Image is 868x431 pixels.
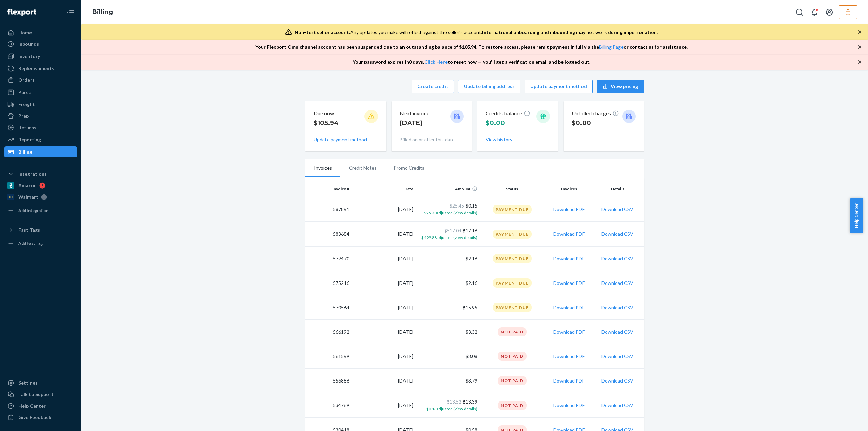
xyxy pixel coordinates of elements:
[601,280,633,287] button: Download CSV
[493,254,532,263] div: Payment Due
[4,377,77,388] a: Settings
[18,403,46,409] div: Help Center
[64,5,77,19] button: Close Navigation
[416,247,480,271] td: $2.16
[850,198,863,233] span: Help Center
[553,353,585,360] button: Download PDF
[498,327,527,336] div: Not Paid
[553,255,585,262] button: Download PDF
[493,278,532,288] div: Payment Due
[486,110,530,117] p: Credits balance
[498,376,527,385] div: Not Paid
[352,320,416,344] td: [DATE]
[18,89,33,96] div: Parcel
[416,369,480,393] td: $3.79
[305,197,352,222] td: 587891
[597,80,644,93] button: View pricing
[400,110,429,117] p: Next invoice
[18,77,35,83] div: Orders
[18,171,47,177] div: Integrations
[18,149,32,155] div: Billing
[18,41,39,47] div: Inbounds
[352,222,416,247] td: [DATE]
[823,5,836,19] button: Open account menu
[18,182,37,189] div: Amazon
[498,401,527,410] div: Not Paid
[295,29,350,35] span: Non-test seller account:
[314,110,339,117] p: Due now
[4,87,77,98] a: Parcel
[482,29,658,35] span: International onboarding and inbounding may not work during impersonation.
[553,206,585,213] button: Download PDF
[352,247,416,271] td: [DATE]
[4,192,77,202] a: Walmart
[314,136,367,143] button: Update payment method
[18,240,43,246] div: Add Fast Tag
[793,5,806,19] button: Open Search Box
[525,80,593,93] button: Update payment method
[4,412,77,423] button: Give Feedback
[305,344,352,369] td: 561599
[4,122,77,133] a: Returns
[4,51,77,62] a: Inventory
[553,377,585,384] button: Download PDF
[18,391,54,398] div: Talk to Support
[18,414,51,421] div: Give Feedback
[553,329,585,335] button: Download PDF
[601,304,633,311] button: Download CSV
[458,80,520,93] button: Update billing address
[601,377,633,384] button: Download CSV
[825,411,861,428] iframe: Opens a widget where you can chat to one of our agents
[424,210,477,215] span: $25.30 adjusted (view details)
[4,75,77,85] a: Orders
[498,352,527,361] div: Not Paid
[493,303,532,312] div: Payment Due
[416,222,480,247] td: $17.16
[18,227,40,233] div: Fast Tags
[305,222,352,247] td: 583684
[4,389,77,400] button: Talk to Support
[305,271,352,295] td: 575216
[352,271,416,295] td: [DATE]
[553,231,585,237] button: Download PDF
[553,280,585,287] button: Download PDF
[421,234,477,241] button: $499.88adjusted (view details)
[7,9,36,16] img: Flexport logo
[18,53,40,60] div: Inventory
[808,5,821,19] button: Open notifications
[601,231,633,237] button: Download CSV
[18,124,36,131] div: Returns
[450,203,464,209] span: $25.45
[352,369,416,393] td: [DATE]
[493,205,532,214] div: Payment Due
[18,113,29,119] div: Prep
[305,159,340,177] li: Invoices
[352,295,416,320] td: [DATE]
[400,119,429,128] p: [DATE]
[601,353,633,360] button: Download CSV
[4,63,77,74] a: Replenishments
[416,344,480,369] td: $3.08
[447,399,461,405] span: $13.52
[4,39,77,50] a: Inbounds
[4,224,77,235] button: Fast Tags
[340,159,385,176] li: Credit Notes
[572,110,619,117] p: Unbilled charges
[18,101,35,108] div: Freight
[314,119,339,128] p: $105.94
[352,181,416,197] th: Date
[4,99,77,110] a: Freight
[18,65,54,72] div: Replenishments
[416,393,480,418] td: $13.39
[493,230,532,239] div: Payment Due
[305,295,352,320] td: 570564
[486,119,505,127] span: $0.00
[594,181,644,197] th: Details
[553,304,585,311] button: Download PDF
[480,181,544,197] th: Status
[4,134,77,145] a: Reporting
[400,136,464,143] p: Billed on or after this date
[295,29,658,36] div: Any updates you make will reflect against the seller's account.
[486,136,512,143] button: View history
[92,8,113,16] a: Billing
